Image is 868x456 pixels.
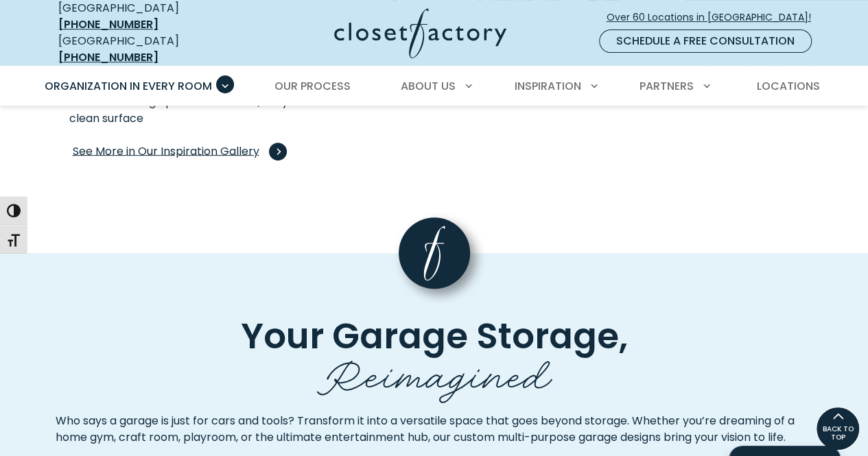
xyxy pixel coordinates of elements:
span: Organization in Every Room [45,78,212,94]
div: [GEOGRAPHIC_DATA] [58,33,226,66]
img: Closet Factory Logo [334,8,506,58]
li: Custom flooring options for a sleek, easy-to-clean surface [56,94,318,127]
a: Schedule a Free Consultation [599,29,812,53]
a: [PHONE_NUMBER] [58,49,159,65]
p: Who says a garage is just for cars and tools? Transform it into a versatile space that goes beyon... [56,413,813,446]
span: Inspiration [515,78,581,94]
span: BACK TO TOP [817,425,859,442]
span: Reimagined [317,339,552,405]
span: Over 60 Locations in [GEOGRAPHIC_DATA]! [607,10,822,25]
span: About Us [401,78,456,94]
span: Partners [640,78,694,94]
span: Your Garage Storage, [241,311,628,360]
nav: Primary Menu [35,67,834,106]
span: Our Process [274,78,351,94]
span: Locations [756,78,819,94]
a: See More in Our Inspiration Gallery [72,138,282,165]
span: See More in Our Inspiration Gallery [73,143,281,160]
a: [PHONE_NUMBER] [58,16,159,32]
a: BACK TO TOP [816,407,860,451]
a: Over 60 Locations in [GEOGRAPHIC_DATA]! [606,5,823,29]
